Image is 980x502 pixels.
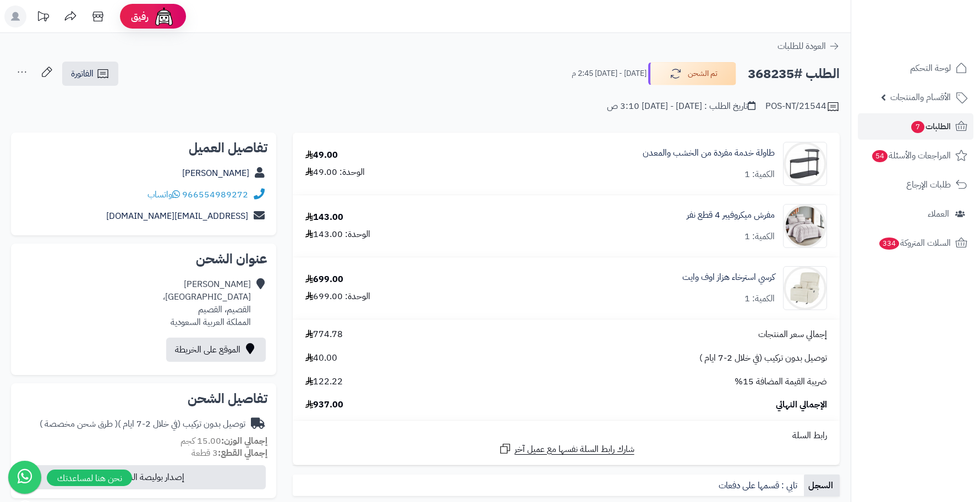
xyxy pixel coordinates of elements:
[648,62,736,85] button: تم الشحن
[305,211,343,224] div: 143.00
[62,62,118,86] a: الفاتورة
[910,119,951,134] span: الطلبات
[218,446,267,460] strong: إجمالي القطع:
[858,172,973,198] a: طلبات الإرجاع
[890,90,951,105] span: الأقسام والمنتجات
[305,166,365,179] div: الوحدة: 49.00
[20,392,267,405] h2: تفاصيل الشحن
[784,266,826,310] img: 1737964704-110102050045-90x90.jpg
[305,149,338,162] div: 49.00
[40,417,118,431] span: ( طرق شحن مخصصة )
[858,230,973,256] a: السلات المتروكة334
[879,238,899,250] span: 334
[305,328,343,341] span: 774.78
[758,328,827,341] span: إجمالي سعر المنتجات
[744,168,775,181] div: الكمية: 1
[744,293,775,305] div: الكمية: 1
[682,271,775,284] a: كرسي استرخاء هزاز اوف وايت
[911,121,924,133] span: 7
[906,177,951,192] span: طلبات الإرجاع
[20,141,267,155] h2: تفاصيل العميل
[182,167,249,180] a: [PERSON_NAME]
[858,113,973,140] a: الطلبات7
[18,465,266,489] button: إصدار بوليصة الشحن
[514,443,634,456] span: شارك رابط السلة نفسها مع عميل آخر
[687,209,775,222] a: مفرش ميكروفيبر 4 قطع نفر
[305,290,370,303] div: الوحدة: 699.00
[744,230,775,243] div: الكمية: 1
[182,188,248,201] a: 966554989272
[607,100,755,113] div: تاريخ الطلب : [DATE] - [DATE] 3:10 ص
[40,418,245,431] div: توصيل بدون تركيب (في خلال 2-7 ايام )
[858,142,973,169] a: المراجعات والأسئلة54
[804,475,840,497] a: السجل
[776,399,827,411] span: الإجمالي النهائي
[221,434,267,448] strong: إجمالي الوزن:
[305,376,343,388] span: 122.22
[191,446,267,460] small: 3 قطعة
[20,252,267,266] h2: عنوان الشحن
[778,40,826,53] span: العودة للطلبات
[858,55,973,81] a: لوحة التحكم
[748,63,840,85] h2: الطلب #368235
[714,475,804,497] a: تابي : قسمها على دفعات
[643,147,775,159] a: طاولة خدمة مفردة من الخشب والمعدن
[29,5,57,30] a: تحديثات المنصة
[872,150,888,162] span: 54
[910,60,951,76] span: لوحة التحكم
[858,201,973,227] a: العملاء
[71,67,94,80] span: الفاتورة
[153,5,175,27] img: ai-face.png
[765,100,840,113] div: POS-NT/21544
[778,40,840,53] a: العودة للطلبات
[166,338,266,362] a: الموقع على الخريطة
[928,206,949,222] span: العملاء
[163,278,251,328] div: [PERSON_NAME] [GEOGRAPHIC_DATA]، القصيم، القصيم المملكة العربية السعودية
[180,434,267,448] small: 15.00 كجم
[878,235,951,251] span: السلات المتروكة
[784,204,826,248] img: 1729515318-110201010713110201010713-90x90.jpg
[305,352,337,365] span: 40.00
[297,429,835,442] div: رابط السلة
[131,10,149,23] span: رفيق
[699,352,827,365] span: توصيل بدون تركيب (في خلال 2-7 ايام )
[305,399,343,411] span: 937.00
[499,442,634,456] a: شارك رابط السلة نفسها مع عميل آخر
[572,68,647,79] small: [DATE] - [DATE] 2:45 م
[784,142,826,186] img: 1716217096-110108010168-90x90.jpg
[106,209,248,223] a: [EMAIL_ADDRESS][DOMAIN_NAME]
[871,148,951,163] span: المراجعات والأسئلة
[305,273,343,286] div: 699.00
[735,376,827,388] span: ضريبة القيمة المضافة 15%
[305,228,370,241] div: الوحدة: 143.00
[147,188,180,201] a: واتساب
